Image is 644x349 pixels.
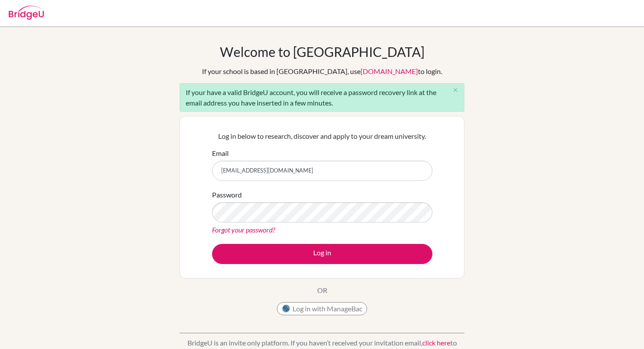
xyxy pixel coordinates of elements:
button: Close [446,84,464,97]
label: Email [212,148,229,159]
p: OR [317,285,327,296]
h1: Welcome to [GEOGRAPHIC_DATA] [220,44,425,60]
a: click here [422,338,450,347]
div: If your have a valid BridgeU account, you will receive a password recovery link at the email addr... [180,83,464,112]
button: Log in [212,244,432,264]
label: Password [212,190,242,200]
button: Log in with ManageBac [277,302,367,315]
div: If your school is based in [GEOGRAPHIC_DATA], use to login. [202,66,442,77]
a: Forgot your password? [212,226,275,234]
a: [DOMAIN_NAME] [361,67,418,75]
img: Bridge-U [9,6,44,20]
i: close [452,87,459,93]
p: Log in below to research, discover and apply to your dream university. [212,131,432,141]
